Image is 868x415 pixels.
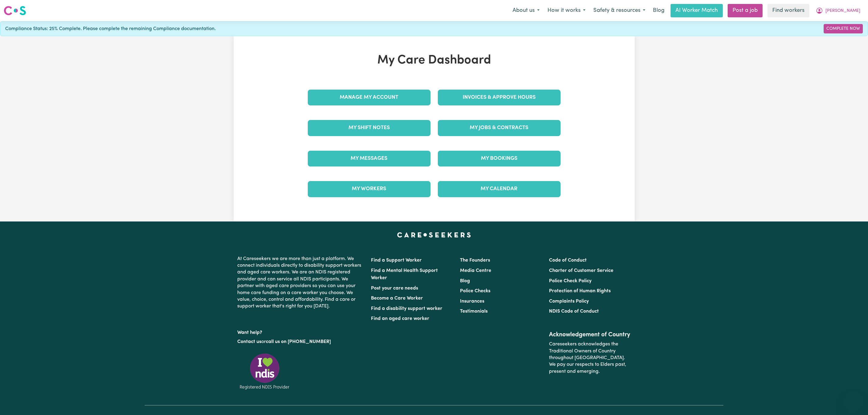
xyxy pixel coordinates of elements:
a: The Founders [460,258,490,263]
a: My Messages [308,151,431,166]
a: Code of Conduct [549,258,587,263]
a: Find a Mental Health Support Worker [371,268,438,280]
span: Compliance Status: 25% Complete. Please complete the remaining Compliance documentation. [5,25,216,33]
a: My Calendar [438,181,561,197]
a: call us on [PHONE_NUMBER] [266,339,331,344]
a: Contact us [237,339,261,344]
p: or [237,336,364,348]
a: My Bookings [438,151,561,166]
a: Police Check Policy [549,279,592,283]
a: Find workers [767,4,809,17]
a: Post a job [728,4,763,17]
a: Protection of Human Rights [549,289,611,293]
a: Complaints Policy [549,299,589,304]
button: How it works [544,4,589,17]
a: Careseekers logo [4,4,26,18]
img: Careseekers logo [4,5,26,16]
a: Media Centre [460,268,491,273]
a: Become a Care Worker [371,296,423,301]
a: Careseekers home page [397,232,471,237]
a: Blog [460,279,470,283]
h2: Acknowledgement of Country [549,331,631,338]
a: My Workers [308,181,431,197]
a: Charter of Customer Service [549,268,613,273]
a: Blog [649,4,668,17]
a: My Jobs & Contracts [438,120,561,136]
p: Careseekers acknowledges the Traditional Owners of Country throughout [GEOGRAPHIC_DATA]. We pay o... [549,338,631,377]
a: Post your care needs [371,286,418,291]
p: Want help? [237,327,364,336]
button: Safety & resources [589,4,649,17]
a: Find a Support Worker [371,258,422,263]
iframe: Button to launch messaging window, conversation in progress [844,391,863,410]
a: My Shift Notes [308,120,431,136]
a: Find an aged care worker [371,316,429,321]
img: Registered NDIS provider [237,352,292,390]
p: At Careseekers we are more than just a platform. We connect individuals directly to disability su... [237,253,364,312]
a: Testimonials [460,309,488,314]
a: Invoices & Approve Hours [438,90,561,105]
a: Manage My Account [308,90,431,105]
span: [PERSON_NAME] [825,8,860,14]
button: My Account [812,4,864,17]
a: Insurances [460,299,484,304]
a: Police Checks [460,289,490,293]
button: About us [509,4,544,17]
a: AI Worker Match [671,4,723,17]
a: Complete Now [824,24,863,33]
h1: My Care Dashboard [304,53,564,68]
a: Find a disability support worker [371,306,442,311]
a: NDIS Code of Conduct [549,309,599,314]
